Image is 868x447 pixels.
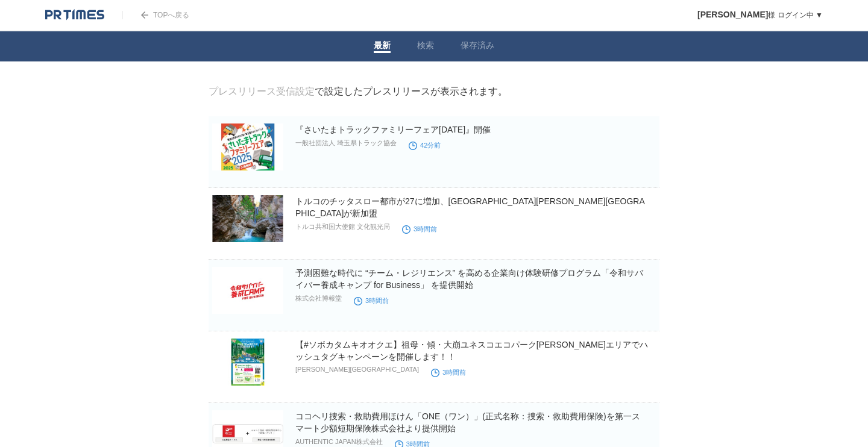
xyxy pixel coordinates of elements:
[354,297,389,304] time: 3時間前
[295,139,397,148] p: 一般社団法人 埼玉県トラック協会
[295,340,648,361] a: 【#ソボカタムキオオクエ】祖母・傾・大崩ユネスコエコパーク[PERSON_NAME]エリアでハッシュタグキャンペーンを開催します！！
[697,11,823,19] a: [PERSON_NAME]様 ログイン中 ▼
[295,411,640,433] a: ココヘリ捜索・救助費用ほけん「ONE（ワン）」(正式名称：捜索・救助費用保険)を第一スマート少額短期保険株式会社より提供開始
[461,40,494,53] a: 保存済み
[295,125,491,134] a: 『さいたまトラックファミリーフェア[DATE]』開催
[212,267,283,314] img: 予測困難な時代に “チーム・レジリエンス” を高める企業向け体験研修プログラム「令和サバイバー養成キャンプ for Business」 を提供開始
[209,86,315,96] a: プレスリリース受信設定
[212,339,283,386] img: 【#ソボカタムキオオクエ】祖母・傾・大崩ユネスコエコパーク宮崎エリアでハッシュタグキャンペーンを開催します！！
[295,366,419,373] p: [PERSON_NAME][GEOGRAPHIC_DATA]
[374,40,391,53] a: 最新
[141,11,148,19] img: arrow.png
[295,222,390,231] p: トルコ共和国大使館 文化観光局
[209,86,508,98] div: で設定したプレスリリースが表示されます。
[697,10,768,19] span: [PERSON_NAME]
[122,11,189,19] a: TOPへ戻る
[212,123,283,170] img: 『さいたまトラックファミリーフェア2025』開催
[212,195,283,242] img: トルコのチッタスロー都市が27に増加、デニズリ県チャメリ村が新加盟
[295,437,383,446] p: AUTHENTIC JAPAN株式会社
[431,369,466,376] time: 3時間前
[295,268,643,290] a: 予測困難な時代に “チーム・レジリエンス” を高める企業向け体験研修プログラム「令和サバイバー養成キャンプ for Business」 を提供開始
[295,196,645,218] a: トルコのチッタスロー都市が27に増加、[GEOGRAPHIC_DATA][PERSON_NAME][GEOGRAPHIC_DATA]が新加盟
[295,294,342,303] p: 株式会社博報堂
[417,40,434,53] a: 検索
[45,9,104,21] img: logo.png
[402,225,437,233] time: 3時間前
[409,142,441,149] time: 42分前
